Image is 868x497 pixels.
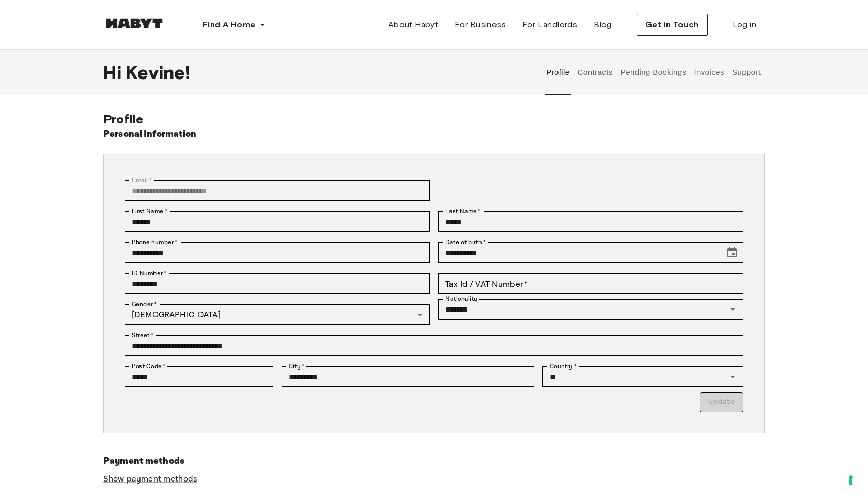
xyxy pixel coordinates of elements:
[132,300,157,309] label: Gender
[637,14,708,36] button: Get in Touch
[132,207,167,216] label: First Name
[619,50,688,95] button: Pending Bookings
[388,19,438,31] span: About Habyt
[103,474,197,485] a: Show payment methods
[842,471,860,489] button: Your consent preferences for tracking technologies
[445,238,486,247] label: Date of birth
[514,14,585,35] a: For Landlords
[132,331,153,340] label: Street
[132,238,178,247] label: Phone number
[550,362,577,371] label: Country
[455,19,506,31] span: For Business
[125,180,430,201] div: You can't change your email address at the moment. Please reach out to customer support in case y...
[103,18,165,28] img: Habyt
[126,61,190,83] span: Kevine !
[545,50,571,95] button: Profile
[132,362,166,371] label: Post Code
[585,14,620,35] a: Blog
[576,50,614,95] button: Contracts
[380,14,446,35] a: About Habyt
[522,19,577,31] span: For Landlords
[103,127,197,142] h6: Personal Information
[645,19,699,31] span: Get in Touch
[731,50,762,95] button: Support
[103,61,126,83] span: Hi
[693,50,725,95] button: Invoices
[125,304,430,325] div: [DEMOGRAPHIC_DATA]
[103,454,765,469] h6: Payment methods
[725,369,740,384] button: Open
[446,14,514,35] a: For Business
[289,362,305,371] label: City
[445,294,477,303] label: Nationality
[724,14,765,35] a: Log in
[203,19,255,31] span: Find A Home
[542,50,765,95] div: user profile tabs
[725,302,740,317] button: Open
[132,176,152,185] label: Email
[132,269,166,278] label: ID Number
[103,112,143,127] span: Profile
[722,242,742,263] button: Choose date, selected date is Jul 21, 2000
[445,207,481,216] label: Last Name
[594,19,612,31] span: Blog
[733,19,756,31] span: Log in
[194,14,274,35] button: Find A Home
